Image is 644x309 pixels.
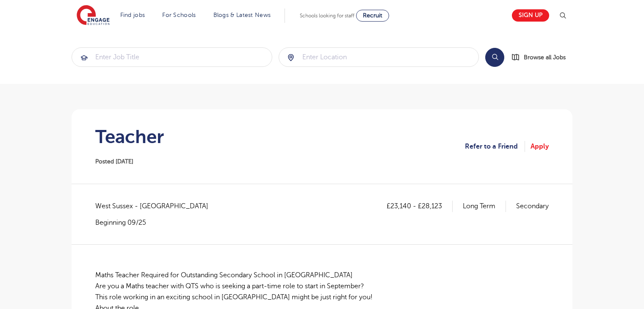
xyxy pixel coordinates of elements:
p: £23,140 - £28,123 [387,201,453,212]
a: Blogs & Latest News [213,12,271,18]
p: Secondary [516,201,549,212]
input: Submit [279,48,479,66]
span: West Sussex - [GEOGRAPHIC_DATA] [95,201,217,212]
input: Submit [72,48,272,66]
a: Apply [531,141,549,152]
a: Sign up [512,9,549,22]
div: Submit [279,47,479,67]
span: Schools looking for staff [300,13,354,19]
button: Search [485,48,504,67]
a: Browse all Jobs [511,52,572,62]
a: Refer to a Friend [465,141,525,152]
div: Submit [72,47,272,67]
p: Beginning 09/25 [95,218,217,227]
span: Posted [DATE] [95,158,133,165]
p: Long Term [463,201,506,212]
a: Find jobs [120,12,145,18]
h1: Teacher [95,126,164,147]
span: Recruit [363,12,382,19]
a: For Schools [162,12,196,18]
img: Engage Education [77,5,110,26]
span: Browse all Jobs [524,52,566,62]
a: Recruit [356,10,389,22]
